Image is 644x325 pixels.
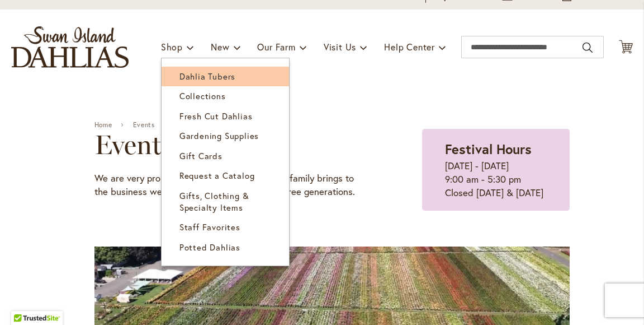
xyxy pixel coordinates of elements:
strong: Festival Hours [445,140,532,158]
span: Collections [179,90,226,101]
h2: Events Calendar [94,129,366,160]
p: We are very proud of the farming tradition our family brings to the business we've owned and oper... [94,171,366,198]
span: Potted Dahlias [179,242,240,253]
span: Fresh Cut Dahlias [179,110,253,122]
a: store logo [11,26,129,68]
span: Gifts, Clothing & Specialty Items [179,190,249,213]
span: Help Center [384,41,435,53]
a: Gift Cards [162,146,289,166]
span: Our Farm [257,41,295,53]
a: Home [94,121,112,129]
span: Staff Favorites [179,221,240,233]
span: New [211,41,229,53]
span: Dahlia Tubers [179,71,235,82]
span: Request a Catalog [179,170,255,181]
a: Events [133,121,155,129]
span: Shop [161,41,183,53]
span: Gardening Supplies [179,130,259,141]
p: [DATE] - [DATE] 9:00 am - 5:30 pm Closed [DATE] & [DATE] [445,159,547,199]
span: Visit Us [324,41,356,53]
